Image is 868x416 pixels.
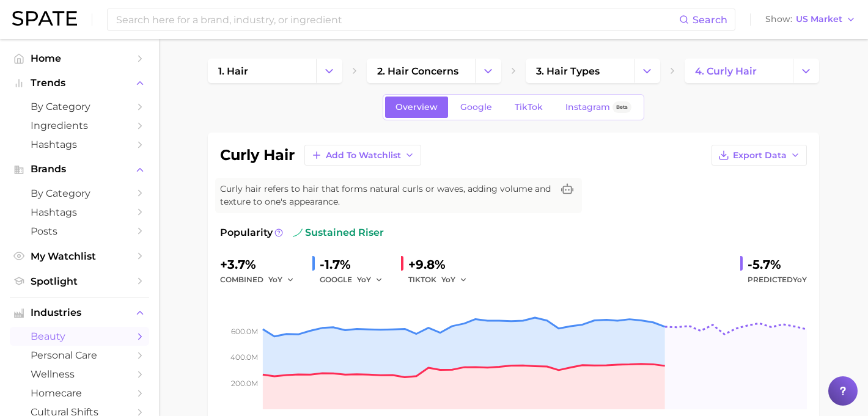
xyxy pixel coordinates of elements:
[208,59,316,83] a: 1. hair
[31,330,128,342] span: beauty
[10,97,149,116] a: by Category
[10,365,149,384] a: wellness
[10,346,149,365] a: personal care
[10,160,149,178] button: Brands
[218,65,248,77] span: 1. hair
[748,255,807,274] div: -5.7%
[441,272,468,287] button: YoY
[408,255,476,274] div: +9.8%
[395,102,438,112] span: Overview
[616,102,628,112] span: Beta
[765,16,792,23] span: Show
[10,384,149,403] a: homecare
[555,97,642,118] a: InstagramBeta
[31,53,128,64] span: Home
[475,59,501,83] button: Change Category
[10,272,149,291] a: Spotlight
[748,272,807,287] span: Predicted
[293,228,303,238] img: sustained riser
[712,145,807,166] button: Export Data
[31,387,128,399] span: homecare
[793,59,819,83] button: Change Category
[31,307,128,318] span: Industries
[460,102,492,112] span: Google
[31,250,128,262] span: My Watchlist
[10,49,149,68] a: Home
[10,327,149,346] a: beauty
[10,203,149,222] a: Hashtags
[634,59,660,83] button: Change Category
[31,276,128,287] span: Spotlight
[565,102,610,112] span: Instagram
[268,272,295,287] button: YoY
[304,145,421,166] button: Add to Watchlist
[385,97,448,118] a: Overview
[31,225,128,237] span: Posts
[408,272,476,287] div: TIKTOK
[10,74,149,92] button: Trends
[220,272,303,287] div: combined
[326,150,401,161] span: Add to Watchlist
[357,274,371,285] span: YoY
[115,9,679,30] input: Search here for a brand, industry, or ingredient
[31,120,128,131] span: Ingredients
[693,14,727,26] span: Search
[733,150,787,161] span: Export Data
[515,102,543,112] span: TikTok
[10,247,149,266] a: My Watchlist
[526,59,634,83] a: 3. hair types
[10,116,149,135] a: Ingredients
[31,78,128,89] span: Trends
[695,65,757,77] span: 4. curly hair
[504,97,553,118] a: TikTok
[377,65,458,77] span: 2. hair concerns
[10,184,149,203] a: by Category
[31,368,128,380] span: wellness
[12,11,77,26] img: SPATE
[268,274,282,285] span: YoY
[31,206,128,218] span: Hashtags
[316,59,342,83] button: Change Category
[293,225,384,240] span: sustained riser
[685,59,793,83] a: 4. curly hair
[796,16,842,23] span: US Market
[762,12,859,27] button: ShowUS Market
[220,148,295,162] h1: curly hair
[31,164,128,175] span: Brands
[31,349,128,361] span: personal care
[31,188,128,199] span: by Category
[441,274,455,285] span: YoY
[220,225,273,240] span: Popularity
[450,97,502,118] a: Google
[367,59,475,83] a: 2. hair concerns
[536,65,600,77] span: 3. hair types
[220,183,553,208] span: Curly hair refers to hair that forms natural curls or waves, adding volume and texture to one's a...
[793,275,807,284] span: YoY
[10,222,149,241] a: Posts
[31,101,128,112] span: by Category
[220,255,303,274] div: +3.7%
[10,304,149,322] button: Industries
[320,272,391,287] div: GOOGLE
[357,272,383,287] button: YoY
[320,255,391,274] div: -1.7%
[10,135,149,154] a: Hashtags
[31,139,128,150] span: Hashtags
